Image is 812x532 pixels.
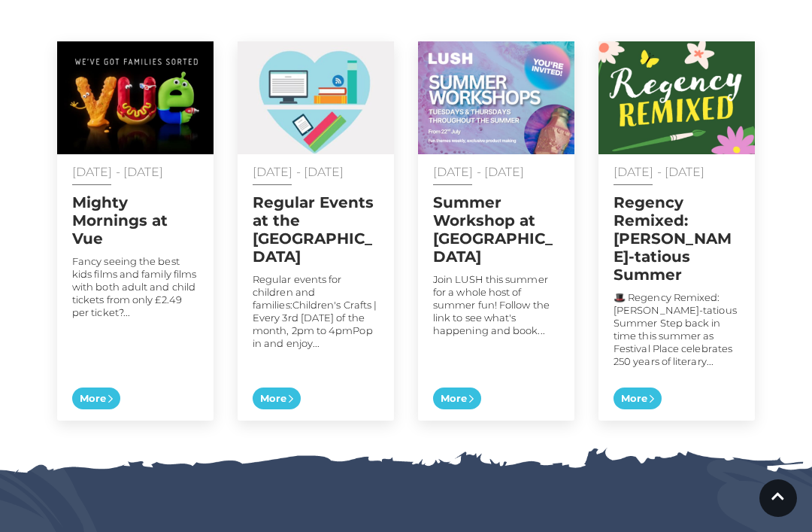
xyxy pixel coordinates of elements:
span: More [72,388,120,410]
p: Fancy seeing the best kids films and family films with both adult and child tickets from only £2.... [72,255,198,319]
p: Regular events for children and families:Children's Crafts | Every 3rd [DATE] of the month, 2pm t... [253,273,379,350]
h2: Regular Events at the [GEOGRAPHIC_DATA] [253,193,379,266]
a: [DATE] - [DATE] Regular Events at the [GEOGRAPHIC_DATA] Regular events for children and families:... [238,41,394,421]
p: [DATE] - [DATE] [433,166,559,178]
p: [DATE] - [DATE] [614,166,740,178]
a: [DATE] - [DATE] Regency Remixed: [PERSON_NAME]-tatious Summer 🎩 Regency Remixed: [PERSON_NAME]-ta... [598,41,755,421]
p: 🎩 Regency Remixed: [PERSON_NAME]-tatious Summer Step back in time this summer as Festival Place c... [614,291,740,368]
a: [DATE] - [DATE] Mighty Mornings at Vue Fancy seeing the best kids films and family films with bot... [57,41,214,421]
span: More [614,388,662,410]
p: [DATE] - [DATE] [253,166,379,178]
h2: Regency Remixed: [PERSON_NAME]-tatious Summer [614,193,740,284]
span: More [253,388,301,410]
a: [DATE] - [DATE] Summer Workshop at [GEOGRAPHIC_DATA] Join LUSH this summer for a whole host of su... [418,41,574,421]
h2: Mighty Mornings at Vue [72,193,198,248]
h2: Summer Workshop at [GEOGRAPHIC_DATA] [433,193,559,266]
p: Join LUSH this summer for a whole host of summer fun! Follow the link to see what's happening and... [433,273,559,337]
p: [DATE] - [DATE] [72,166,198,178]
span: More [433,388,481,410]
